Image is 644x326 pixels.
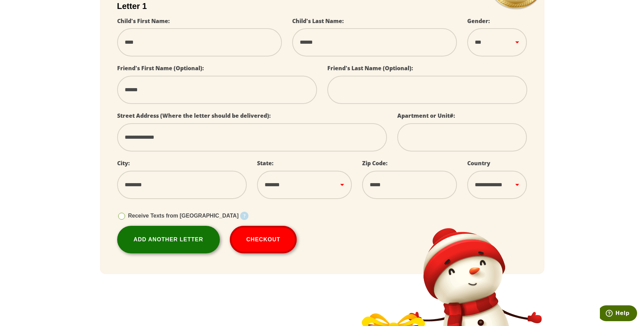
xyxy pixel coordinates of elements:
label: City: [117,159,130,167]
button: Checkout [230,226,297,253]
label: Apartment or Unit#: [397,112,455,119]
label: Gender: [467,17,490,25]
label: Street Address (Where the letter should be delivered): [117,112,271,119]
label: Child's Last Name: [292,17,344,25]
label: Zip Code: [362,159,388,167]
iframe: Opens a widget where you can find more information [600,305,637,323]
h2: Letter 1 [117,1,527,11]
label: Child's First Name: [117,17,170,25]
label: Friend's Last Name (Optional): [327,64,413,72]
span: Receive Texts from [GEOGRAPHIC_DATA] [128,213,239,219]
label: Friend's First Name (Optional): [117,64,204,72]
label: Country [467,159,490,167]
a: Add Another Letter [117,226,220,253]
label: State: [257,159,274,167]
